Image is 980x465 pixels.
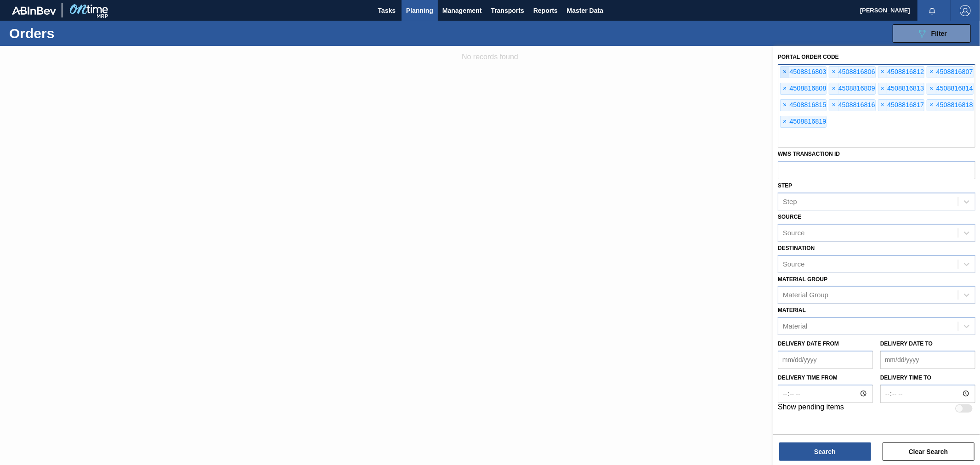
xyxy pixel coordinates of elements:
label: Material Group [778,276,827,283]
button: Notifications [918,4,947,17]
span: Management [442,5,482,16]
button: Filter [893,24,971,43]
input: mm/dd/yyyy [778,351,873,369]
label: Material [778,307,806,313]
label: Portal Order Code [778,54,839,60]
span: × [927,67,936,78]
div: Material [783,323,807,330]
span: Planning [406,5,433,16]
span: × [829,67,838,78]
span: × [878,83,887,94]
label: Source [778,214,801,220]
div: Material Group [783,291,828,299]
span: × [878,100,887,111]
h1: Orders [9,28,149,39]
span: Master Data [567,5,603,16]
span: × [829,100,838,111]
span: × [878,67,887,78]
div: 4508816819 [780,116,827,128]
div: 4508816815 [780,99,827,111]
div: 4508816808 [780,83,827,95]
span: × [781,67,789,78]
div: 4508816806 [829,66,875,78]
span: Filter [931,30,947,37]
div: 4508816812 [878,66,924,78]
div: 4508816817 [878,99,924,111]
div: 4508816803 [780,66,827,78]
label: Delivery time to [880,371,975,385]
label: Delivery Date from [778,340,839,347]
div: 4508816814 [927,83,973,95]
div: 4508816818 [927,99,973,111]
span: × [927,100,936,111]
span: Tasks [377,5,397,16]
label: Delivery Date to [880,340,933,347]
span: × [781,100,789,111]
div: 4508816807 [927,66,973,78]
span: Transports [491,5,524,16]
input: mm/dd/yyyy [880,351,975,369]
img: TNhmsLtSVTkK8tSr43FrP2fwEKptu5GPRR3wAAAABJRU5ErkJggg== [12,6,56,15]
div: Step [783,198,797,206]
div: 4508816813 [878,83,924,95]
label: Show pending items [778,403,844,414]
span: × [829,83,838,94]
label: Delivery time from [778,371,873,385]
div: 4508816809 [829,83,875,95]
div: Source [783,229,805,237]
label: Step [778,182,792,189]
div: Source [783,260,805,268]
span: × [927,83,936,94]
img: Logout [960,5,971,16]
span: × [781,116,789,127]
span: × [781,83,789,94]
div: 4508816816 [829,99,875,111]
label: Destination [778,245,815,251]
span: Reports [533,5,558,16]
label: WMS Transaction ID [778,151,840,157]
